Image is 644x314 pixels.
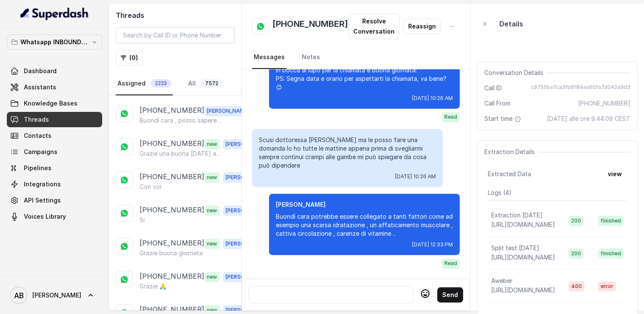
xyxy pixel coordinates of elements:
[223,272,271,282] span: [PERSON_NAME]
[140,238,204,249] p: [PHONE_NUMBER]
[547,114,630,123] span: [DATE] alle ore 9:44:09 CEST
[578,99,630,108] span: [PHONE_NUMBER]
[484,99,510,108] span: Call From
[223,239,271,249] span: [PERSON_NAME]
[223,206,271,216] span: [PERSON_NAME]
[7,34,102,50] button: Whatsapp INBOUND Workspace
[569,216,584,226] span: 200
[7,112,102,127] a: Threads
[116,50,143,66] button: (0)
[116,72,173,95] a: Assigned2233
[204,272,220,282] span: new
[7,63,102,79] a: Dashboard
[569,281,584,291] span: 400
[140,183,161,191] p: Con voi
[116,27,235,43] input: Search by Call ID or Phone Number
[598,248,624,259] span: finished
[24,67,57,75] span: Dashboard
[484,84,502,92] span: Call ID
[348,14,400,39] button: Resolve Conversation
[32,291,81,300] span: [PERSON_NAME]
[7,160,102,176] a: Pipelines
[204,172,220,183] span: new
[223,139,271,149] span: [PERSON_NAME]
[204,239,220,249] span: new
[484,69,547,77] span: Conversation Details
[140,271,204,282] p: [PHONE_NUMBER]
[491,286,555,294] span: [URL][DOMAIN_NAME]
[140,149,221,158] p: Grazie una buona [DATE] a lei
[7,80,102,95] a: Assistants
[276,200,453,209] p: [PERSON_NAME]
[491,244,539,252] p: Split test [DATE]
[499,19,523,29] p: Details
[186,72,224,95] a: All7572
[442,112,460,122] span: Read
[598,281,616,291] span: error
[140,216,145,224] p: Si
[20,7,89,20] img: light.svg
[437,287,463,303] button: Send
[24,148,57,156] span: Campaigns
[140,282,166,291] p: Grazie 🙏
[140,205,204,216] p: [PHONE_NUMBER]
[484,114,523,123] span: Start time
[24,83,56,91] span: Assistants
[491,221,555,228] span: [URL][DOMAIN_NAME]
[7,209,102,224] a: Voices Library
[488,188,627,197] p: Logs ( 4 )
[14,291,24,300] text: AB
[484,148,538,156] span: Extraction Details
[491,254,555,261] span: [URL][DOMAIN_NAME]
[24,164,52,172] span: Pipelines
[140,138,204,149] p: [PHONE_NUMBER]
[204,106,252,116] span: [PERSON_NAME]
[140,249,203,257] p: Grazie buona giornata
[140,105,204,116] p: [PHONE_NUMBER]
[7,96,102,111] a: Knowledge Bases
[116,10,235,20] h2: Threads
[20,37,89,47] p: Whatsapp INBOUND Workspace
[488,170,531,178] span: Extracted Data
[491,211,543,220] p: Extraction [DATE]
[24,212,66,221] span: Voices Library
[223,172,271,183] span: [PERSON_NAME]
[491,277,512,285] p: Aweber
[569,248,584,259] span: 200
[24,99,77,108] span: Knowledge Bases
[7,283,102,307] a: [PERSON_NAME]
[24,180,61,188] span: Integrations
[151,79,171,88] span: 2233
[7,193,102,208] a: API Settings
[24,196,61,205] span: API Settings
[201,79,223,88] span: 7572
[276,212,453,238] p: Buondì cara potrebbe essere collegato a tanti fattori come ad esempio una scarsa idratazione , un...
[259,136,436,170] p: Scusi dottoressa [PERSON_NAME] ma le posso fare una domanda Io ho tutte le mattine appena prima d...
[7,128,102,143] a: Contacts
[204,139,220,149] span: new
[204,206,220,216] span: new
[603,166,627,182] button: view
[140,116,221,125] p: Buondì cara , posso sapere il motivo ?
[7,144,102,160] a: Campaigns
[442,258,460,268] span: Read
[24,115,49,124] span: Threads
[412,95,453,102] span: [DATE] 10:26 AM
[412,241,453,248] span: [DATE] 12:33 PM
[252,46,286,69] a: Messages
[140,171,204,183] p: [PHONE_NUMBER]
[24,131,52,140] span: Contacts
[7,177,102,192] a: Integrations
[403,19,441,34] button: Reassign
[300,46,322,69] a: Notes
[272,18,348,35] h2: [PHONE_NUMBER]
[531,84,630,92] span: c9755ba7ca3fb8184aa60fa7d042a9d3
[598,216,624,226] span: finished
[116,72,235,95] nav: Tabs
[252,46,460,69] nav: Tabs
[395,173,436,180] span: [DATE] 10:26 AM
